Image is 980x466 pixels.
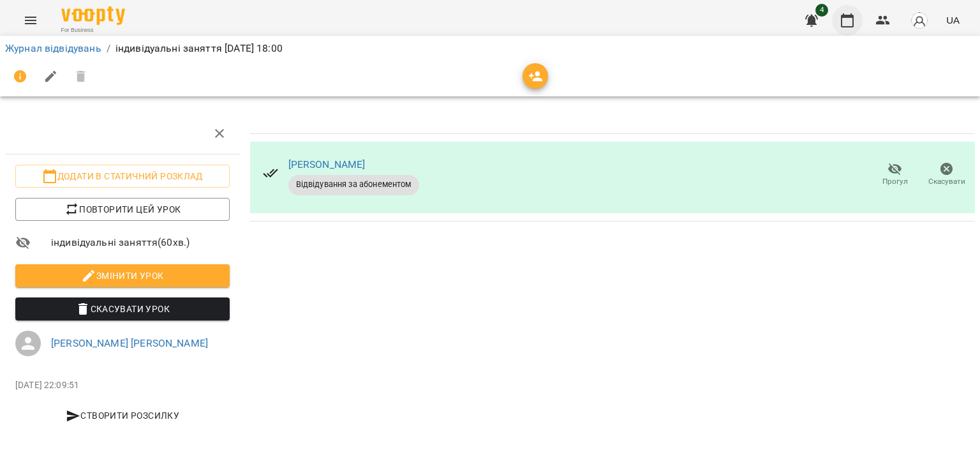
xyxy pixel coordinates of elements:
p: [DATE] 22:09:51 [15,379,230,392]
p: індивідуальні заняття [DATE] 18:00 [115,41,283,56]
li: / [107,41,110,56]
button: Прогул [869,157,921,193]
span: Повторити цей урок [26,202,219,217]
button: Скасувати [921,157,972,193]
button: Змінити урок [15,264,230,287]
a: Журнал відвідувань [5,42,101,54]
a: [PERSON_NAME] [288,158,366,170]
button: Повторити цей урок [15,198,230,221]
button: Додати в статичний розклад [15,165,230,188]
span: For Business [61,26,125,34]
span: UA [946,13,960,27]
span: Скасувати [928,176,965,187]
button: UA [941,8,965,32]
span: Відвідування за абонементом [288,179,419,190]
span: 4 [815,4,828,17]
span: Створити розсилку [20,408,225,423]
button: Скасувати Урок [15,297,230,320]
nav: breadcrumb [5,41,975,56]
span: Прогул [882,176,908,187]
span: Скасувати Урок [26,301,219,317]
img: Voopty Logo [61,6,125,25]
button: Menu [15,5,46,36]
a: [PERSON_NAME] [PERSON_NAME] [51,337,208,349]
span: індивідуальні заняття ( 60 хв. ) [51,235,230,250]
button: Створити розсилку [15,404,230,427]
img: avatar_s.png [910,11,928,29]
span: Додати в статичний розклад [26,169,219,184]
span: Змінити урок [26,268,219,283]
